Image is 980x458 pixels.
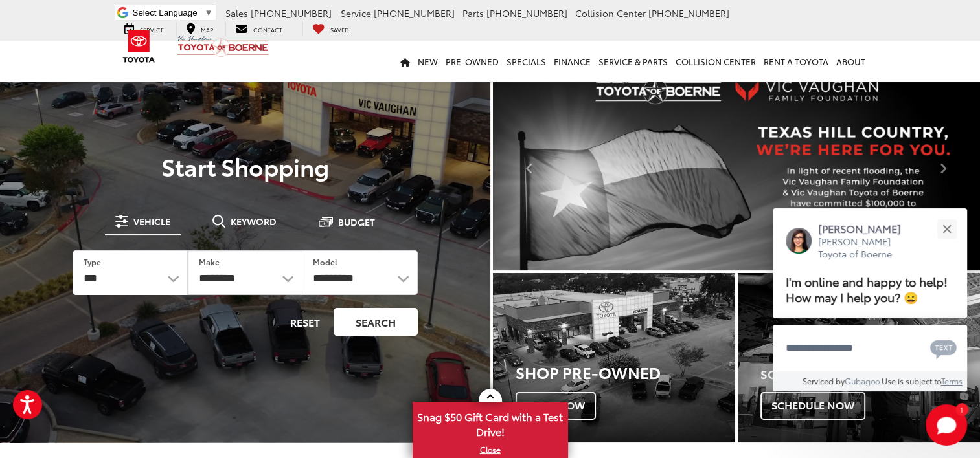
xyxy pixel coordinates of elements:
a: About [832,41,869,82]
button: Click to view next picture. [907,91,980,245]
a: New [414,41,442,82]
h4: Schedule Service [760,368,980,381]
span: ​ [201,8,201,17]
span: [PHONE_NUMBER] [251,6,332,19]
label: Make [199,256,220,267]
span: Schedule Now [760,392,865,419]
a: Service & Parts: Opens in a new tab [595,41,672,82]
span: Use is subject to [882,375,941,386]
span: [PHONE_NUMBER] [648,6,729,19]
span: [PHONE_NUMBER] [486,6,567,19]
a: Shop Pre-Owned Shop Now [493,273,735,442]
button: Reset [279,308,331,336]
a: Home [396,41,414,82]
p: Start Shopping [54,153,436,179]
span: Vehicle [133,217,170,226]
button: Chat with SMS [926,333,961,362]
a: Terms [941,375,963,386]
img: Vic Vaughan Toyota of Boerne [177,35,269,58]
svg: Text [930,338,957,359]
p: [PERSON_NAME] Toyota of Boerne [818,235,914,261]
span: Budget [338,217,375,226]
textarea: Type your message [773,325,967,371]
span: Sales [225,6,248,19]
button: Close [933,215,961,243]
a: Service [115,22,174,36]
span: Parts [462,6,484,19]
a: Collision Center [672,41,760,82]
span: Snag $50 Gift Card with a Test Drive! [414,403,567,442]
img: Toyota [115,25,163,67]
label: Model [313,256,337,267]
div: Toyota [738,273,980,442]
a: Select Language​ [133,8,213,17]
a: Pre-Owned [442,41,503,82]
svg: Start Chat [926,404,967,446]
span: [PHONE_NUMBER] [374,6,455,19]
a: My Saved Vehicles [302,22,359,36]
button: Toggle Chat Window [926,404,967,446]
span: 1 [960,406,963,412]
a: Map [176,22,223,36]
a: Rent a Toyota [760,41,832,82]
div: Close[PERSON_NAME][PERSON_NAME] Toyota of BoerneI'm online and happy to help! How may I help you?... [773,208,967,391]
a: Finance [550,41,595,82]
a: Gubagoo. [845,375,882,386]
p: [PERSON_NAME] [818,221,914,235]
h3: Shop Pre-Owned [516,364,735,380]
a: Schedule Service Schedule Now [738,273,980,442]
button: Click to view previous picture. [493,91,566,245]
span: Keyword [231,217,277,226]
a: Contact [225,22,292,36]
span: Serviced by [803,375,845,386]
div: Toyota [493,273,735,442]
span: I'm online and happy to help! How may I help you? 😀 [786,272,948,305]
span: Service [341,6,371,19]
span: ▼ [205,8,213,17]
button: Search [334,308,418,336]
span: Select Language [133,8,198,17]
span: Saved [330,25,349,34]
span: Collision Center [575,6,646,19]
label: Type [84,256,101,267]
a: Specials [503,41,550,82]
